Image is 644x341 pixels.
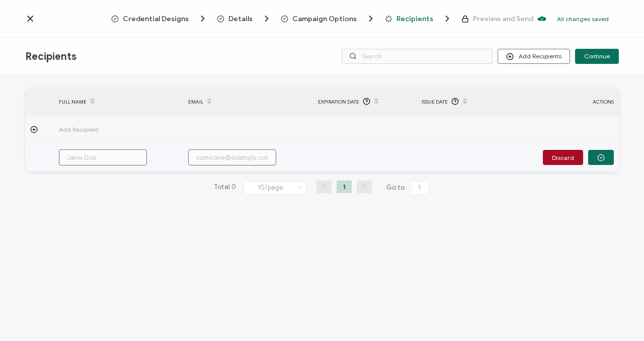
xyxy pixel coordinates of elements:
[244,181,306,195] input: Select
[188,149,276,165] input: someone@example.com
[422,96,448,108] span: Issue Date
[183,93,313,110] div: EMAIL
[217,14,272,24] span: Details
[318,96,359,108] span: Expiration Date
[543,150,583,165] button: Discard
[461,15,533,23] span: Preview and Send
[214,181,236,195] span: Total 0
[594,293,644,341] iframe: Chat Widget
[337,181,352,193] li: 1
[342,49,493,64] input: Search
[575,49,619,64] button: Continue
[59,124,154,135] span: Add Recipient
[281,14,376,24] span: Campaign Options
[498,49,570,64] button: Add Recipients
[396,15,433,23] span: Recipients
[584,53,610,59] span: Continue
[111,14,208,24] span: Credential Designs
[59,149,147,165] input: Jane Doe
[557,15,609,23] p: All changes saved
[25,50,76,63] span: Recipients
[386,181,431,195] span: Go to
[292,15,357,23] span: Campaign Options
[123,15,189,23] span: Credential Designs
[111,14,533,24] div: Breadcrumb
[228,15,253,23] span: Details
[473,15,533,23] span: Preview and Send
[54,93,184,110] div: FULL NAME
[523,96,619,108] div: ACTIONS
[385,14,452,24] span: Recipients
